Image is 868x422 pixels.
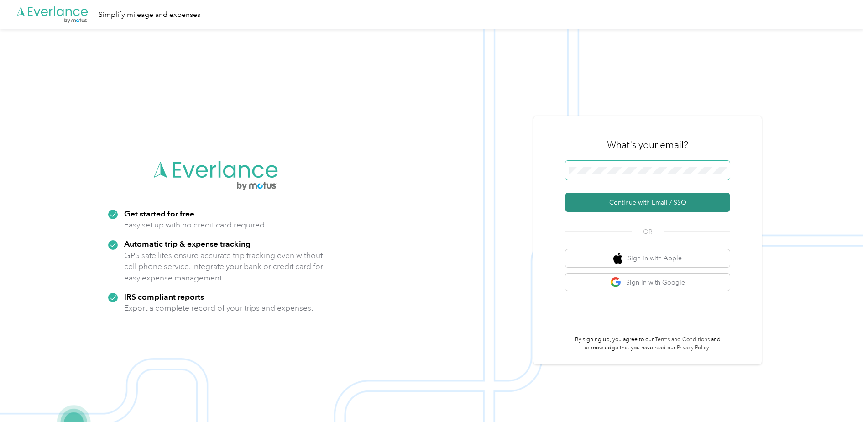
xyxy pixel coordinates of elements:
[99,9,200,21] div: Simplify mileage and expenses
[607,138,688,151] h3: What's your email?
[565,274,730,291] button: google logoSign in with Google
[610,277,622,288] img: google logo
[632,227,664,237] span: OR
[124,209,194,218] strong: Get started for free
[124,250,324,284] p: GPS satellites ensure accurate trip tracking even without cell phone service. Integrate your bank...
[124,292,204,301] strong: IRS compliant reports
[124,219,265,231] p: Easy set up with no credit card required
[655,336,710,343] a: Terms and Conditions
[124,239,251,248] strong: Automatic trip & expense tracking
[677,344,709,351] a: Privacy Policy
[565,249,730,267] button: apple logoSign in with Apple
[565,336,730,352] p: By signing up, you agree to our and acknowledge that you have read our .
[565,193,730,212] button: Continue with Email / SSO
[124,302,313,314] p: Export a complete record of your trips and expenses.
[613,253,622,264] img: apple logo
